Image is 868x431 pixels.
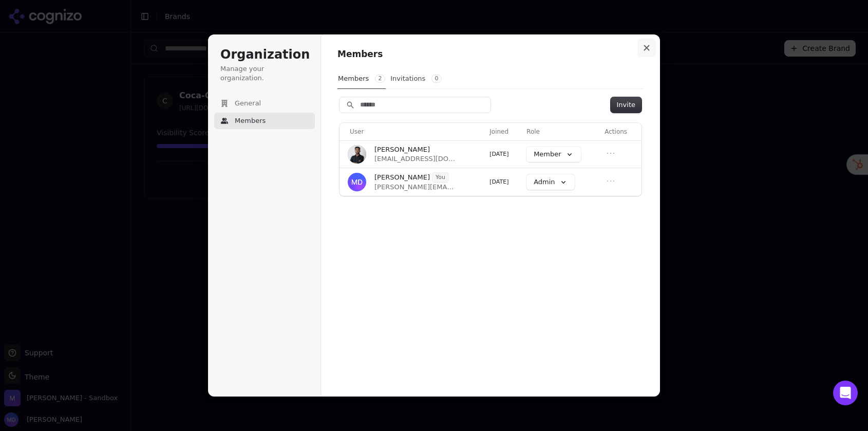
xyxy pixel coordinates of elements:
[374,183,456,192] span: [PERSON_NAME][EMAIL_ADDRESS]
[611,97,641,113] button: Invite
[390,69,442,88] button: Invitations
[337,48,644,61] h1: Members
[605,175,617,187] button: Open menu
[214,113,315,129] button: Members
[485,123,522,140] th: Joined
[348,145,366,164] img: Akash Ranjith
[220,47,309,63] h1: Organization
[637,39,656,57] button: Close modal
[526,174,574,190] button: Admin
[600,123,641,140] th: Actions
[432,173,448,182] span: You
[375,75,385,83] span: 2
[337,69,386,89] button: Members
[374,154,456,164] span: [EMAIL_ADDRESS][DOMAIN_NAME]
[339,123,485,140] th: User
[489,178,508,185] span: [DATE]
[214,95,315,112] button: General
[522,123,600,140] th: Role
[339,97,490,113] input: Search
[833,381,858,405] div: Open Intercom Messenger
[374,173,430,182] span: [PERSON_NAME]
[220,64,309,83] p: Manage your organization.
[605,147,617,159] button: Open menu
[235,116,266,125] span: Members
[374,145,430,154] span: [PERSON_NAME]
[489,151,508,157] span: [DATE]
[348,173,366,191] img: Melissa Dowd
[431,75,442,83] span: 0
[526,147,580,162] button: Member
[235,99,261,108] span: General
